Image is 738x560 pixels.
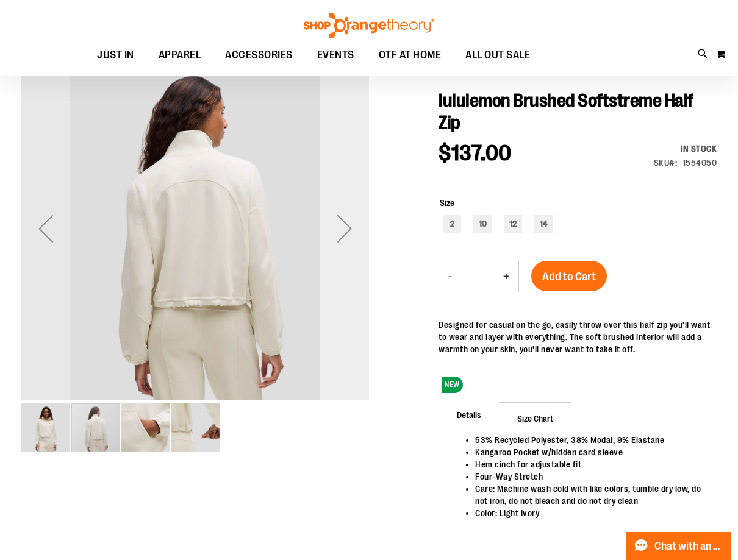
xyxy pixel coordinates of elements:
[475,434,704,446] li: 53% Recycled Polyester, 38% Modal, 9% Elastane
[534,215,553,233] div: 14
[171,402,220,453] div: image 4 of 4
[21,55,369,402] div: lululemon Brushed Softstrem Half Zip
[21,402,71,453] div: image 1 of 4
[473,215,492,233] div: 10
[21,55,369,453] div: carousel
[475,446,704,458] li: Kangaroo Pocket w/hidden card sleeve
[440,198,454,208] span: Size
[21,53,369,400] img: lululemon Brushed Softstrem Half Zip
[542,270,596,283] span: Add to Cart
[320,55,369,402] div: Next
[439,141,512,166] span: $137.00
[21,55,70,402] div: Previous
[626,532,731,560] button: Chat with an Expert
[439,399,500,430] span: Details
[654,143,717,155] div: Availability
[494,261,518,292] button: Increase product quantity
[439,319,717,355] div: Designed for casual on the go, easily throw over this half zip you'll want to wear and layer with...
[97,41,134,69] span: JUST IN
[71,402,121,453] div: image 2 of 4
[21,403,70,452] img: lululemon Brushed Softstrem Half Zip
[682,157,717,169] div: 1554050
[475,483,704,507] li: Care: Machine wash cold with like colors, tumble dry low, do not iron, do not bleach and do not d...
[443,215,461,233] div: 2
[379,41,442,69] span: OTF AT HOME
[531,261,607,291] button: Add to Cart
[159,41,201,69] span: APPAREL
[499,402,571,434] span: Size Chart
[171,403,220,452] img: lululemon Brushed Softstrem Half Zip
[465,41,530,69] span: ALL OUT SALE
[225,41,293,69] span: ACCESSORIES
[654,541,723,552] span: Chat with an Expert
[475,470,704,483] li: Four-Way Stretch
[442,377,463,393] span: NEW
[317,41,354,69] span: EVENTS
[475,458,704,470] li: Hem cinch for adjustable fit
[654,143,717,155] div: In stock
[461,262,494,291] input: Product quantity
[121,403,170,452] img: lululemon Brushed Softstrem Half Zip
[504,215,522,233] div: 12
[475,507,704,519] li: Color: Light Ivory
[439,90,693,133] span: lululemon Brushed Softstreme Half Zip
[654,158,678,168] strong: SKU
[121,402,171,453] div: image 3 of 4
[302,13,436,38] img: Shop Orangetheory
[439,261,461,292] button: Decrease product quantity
